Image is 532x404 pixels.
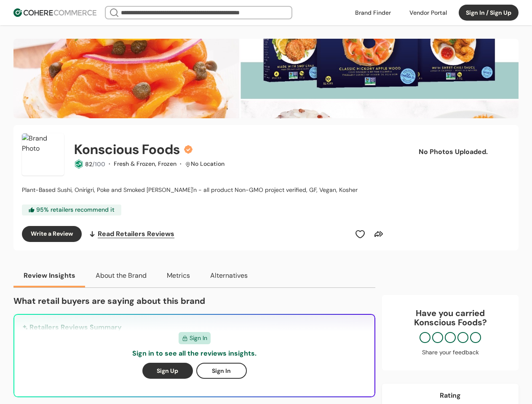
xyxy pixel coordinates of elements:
img: Brand Photo [22,133,64,175]
h2: Konscious Foods [74,139,180,159]
button: Sign Up [142,363,193,379]
span: /100 [92,160,105,168]
div: No Location [191,159,225,168]
button: Review Insights [13,264,86,287]
span: Fresh & Frozen, Frozen [114,160,176,167]
span: · [180,160,182,167]
p: Konscious Foods ? [390,318,510,327]
button: Alternatives [200,264,258,287]
img: Cohere Logo [13,8,96,17]
p: No Photos Uploaded. [410,147,497,157]
button: About the Brand [86,264,157,287]
div: Rating [440,391,461,401]
img: Brand cover image [13,39,519,118]
button: Write a Review [22,226,82,242]
div: 95 % retailers recommend it [22,205,121,215]
span: 82 [85,160,92,168]
span: Read Retailers Reviews [98,229,174,239]
p: What retail buyers are saying about this brand [13,295,375,307]
div: Have you carried [390,308,510,327]
span: Sign In [190,334,207,343]
button: Sign In [196,363,247,379]
div: Share your feedback [390,348,510,357]
button: Sign In / Sign Up [459,5,519,21]
p: Sign in to see all the reviews insights. [132,348,257,359]
a: Read Retailers Reviews [88,226,174,242]
button: Metrics [157,264,200,287]
span: Plant-Based Sushi, Onirigri, Poke and Smoked [PERSON_NAME]'n - all product Non-GMO project verifi... [22,186,358,194]
span: · [109,160,110,167]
